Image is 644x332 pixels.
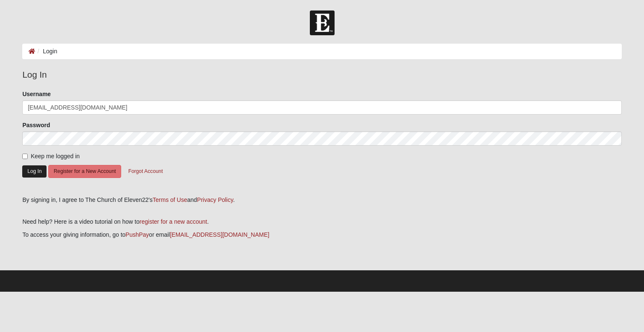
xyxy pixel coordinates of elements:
[22,68,621,81] legend: Log In
[22,121,50,129] label: Password
[22,154,28,159] input: Keep me logged in
[31,153,80,159] span: Keep me logged in
[125,231,149,238] a: PushPay
[197,196,233,203] a: Privacy Policy
[22,90,51,98] label: Username
[140,218,207,225] a: register for a new account
[22,230,621,239] p: To access your giving information, go to or email
[310,10,335,35] img: Church of Eleven22 Logo
[123,165,168,178] button: Forgot Account
[153,196,187,203] a: Terms of Use
[22,196,621,204] div: By signing in, I agree to The Church of Eleven22's and .
[48,165,121,178] button: Register for a New Account
[22,217,621,226] p: Need help? Here is a video tutorial on how to .
[170,231,269,238] a: [EMAIL_ADDRESS][DOMAIN_NAME]
[22,165,47,178] button: Log In
[35,47,57,56] li: Login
